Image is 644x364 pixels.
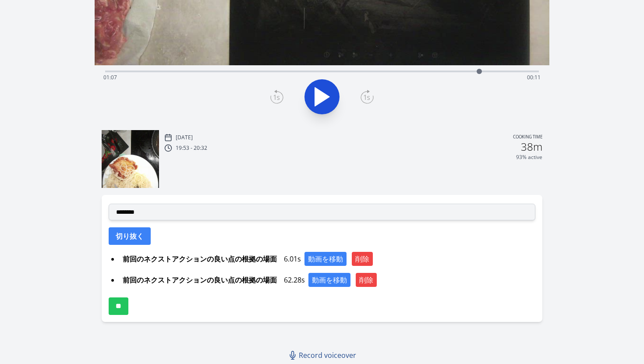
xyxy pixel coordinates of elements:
div: 6.01s [119,252,536,266]
a: Record voiceover [285,346,361,364]
span: 01:07 [103,74,117,81]
p: 19:53 - 20:32 [176,145,207,152]
button: 切り抜く [109,227,151,245]
div: 62.28s [119,273,536,287]
p: 93% active [516,154,542,161]
img: 250906175440_thumb.jpeg [102,130,159,188]
p: [DATE] [176,134,193,141]
p: Cooking time [513,134,542,141]
button: 動画を移動 [304,252,347,266]
button: 削除 [352,252,373,266]
span: 前回のネクストアクションの良い点の根拠の場面 [119,273,280,287]
h2: 38m [521,141,542,152]
span: 00:11 [527,74,541,81]
span: 前回のネクストアクションの良い点の根拠の場面 [119,252,280,266]
button: 削除 [356,273,377,287]
button: 動画を移動 [308,273,350,287]
span: Record voiceover [299,350,356,360]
